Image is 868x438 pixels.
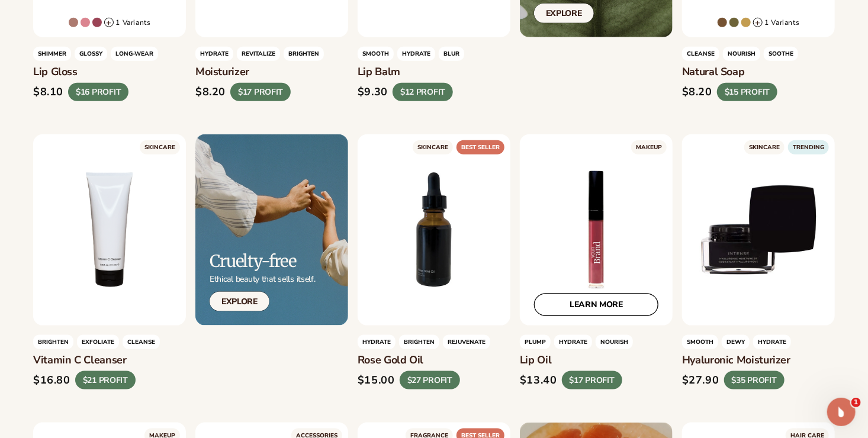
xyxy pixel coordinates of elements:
[33,374,70,387] div: $16.80
[230,83,291,102] div: $17 PROFIT
[75,47,107,61] span: GLOSSY
[682,335,718,349] span: Smooth
[717,83,777,102] div: $15 PROFIT
[358,374,395,387] div: $15.00
[722,335,750,349] span: dewy
[33,354,186,367] h3: Vitamin C Cleanser
[443,335,490,349] span: rejuvenate
[210,274,316,285] p: Ethical beauty that sells itself.
[723,47,760,61] span: NOURISH
[195,86,226,99] div: $8.20
[33,47,71,61] span: Shimmer
[358,86,388,99] div: $9.30
[682,374,719,387] div: $27.90
[358,335,396,349] span: HYDRATE
[764,47,798,61] span: SOOTHE
[75,371,136,389] div: $21 PROFIT
[439,47,464,61] span: BLUR
[520,374,557,387] div: $13.40
[682,66,835,79] h3: Natural Soap
[195,47,233,61] span: HYDRATE
[554,335,592,349] span: HYDRATE
[284,47,324,61] span: BRIGHTEN
[123,335,160,349] span: cleanse
[358,354,510,367] h3: Rose gold oil
[210,292,269,311] a: Explore
[393,83,453,102] div: $12 PROFIT
[562,371,622,389] div: $17 PROFIT
[400,371,460,389] div: $27 PROFIT
[210,252,316,270] h2: Cruelty-free
[358,47,394,61] span: SMOOTH
[534,294,658,316] a: LEARN MORE
[77,335,119,349] span: exfoliate
[596,335,633,349] span: nourish
[399,335,439,349] span: Brighten
[397,47,435,61] span: HYDRATE
[827,398,856,426] iframe: Intercom live chat
[68,83,128,102] div: $16 PROFIT
[682,47,719,61] span: Cleanse
[33,66,186,79] h3: Lip Gloss
[33,335,73,349] span: brighten
[534,4,594,23] a: Explore
[237,47,280,61] span: REVITALIZE
[358,66,510,79] h3: Lip Balm
[851,398,861,407] span: 1
[682,86,712,99] div: $8.20
[753,335,791,349] span: hydrate
[520,335,551,349] span: Plump
[724,371,785,389] div: $35 PROFIT
[520,354,673,367] h3: Lip oil
[111,47,158,61] span: LONG-WEAR
[682,354,835,367] h3: Hyaluronic moisturizer
[33,86,63,99] div: $8.10
[195,66,348,79] h3: Moisturizer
